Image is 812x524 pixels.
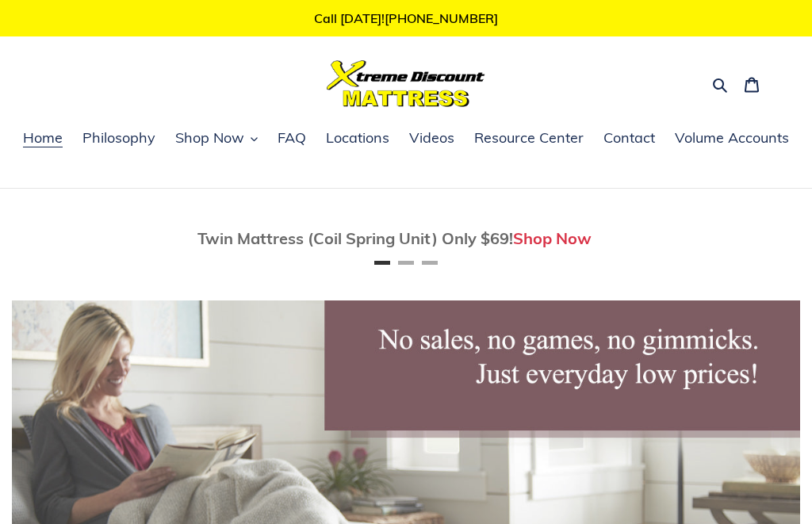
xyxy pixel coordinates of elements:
span: Home [23,128,63,147]
span: Resource Center [474,128,584,147]
button: Shop Now [167,127,266,151]
a: Philosophy [75,127,163,151]
a: Videos [401,127,462,151]
a: Resource Center [466,127,592,151]
span: Shop Now [175,128,244,147]
button: Page 1 [374,261,390,265]
span: Contact [603,128,655,147]
a: Contact [596,127,663,151]
span: Videos [409,128,454,147]
span: Volume Accounts [675,128,789,147]
span: Locations [326,128,389,147]
a: FAQ [270,127,314,151]
a: Volume Accounts [667,127,797,151]
a: Locations [318,127,397,151]
button: Page 3 [422,261,438,265]
button: Page 2 [398,261,414,265]
a: Home [15,127,71,151]
a: Shop Now [513,228,592,248]
img: Xtreme Discount Mattress [327,60,485,107]
span: Twin Mattress (Coil Spring Unit) Only $69! [197,228,513,248]
span: FAQ [278,128,306,147]
span: Philosophy [82,128,155,147]
a: [PHONE_NUMBER] [385,10,498,26]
